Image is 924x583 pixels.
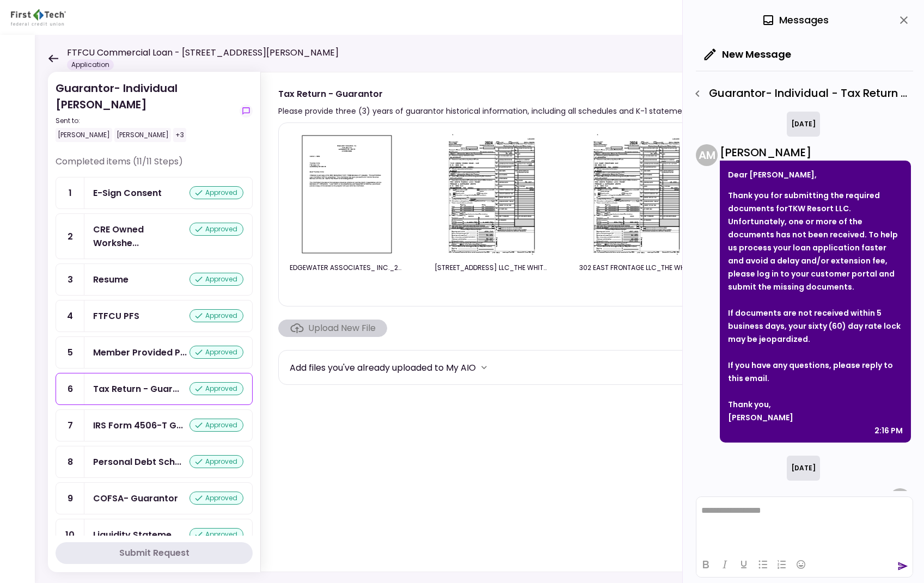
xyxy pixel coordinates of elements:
[189,273,243,286] div: approved
[93,223,189,250] div: CRE Owned Worksheet
[93,492,178,505] div: COFSA- Guarantor
[278,105,696,118] div: Please provide three (3) years of guarantor historical information, including all schedules and K...
[11,9,66,26] img: Partner icon
[56,409,253,441] a: 7IRS Form 4506-T Guarantorapproved
[728,168,903,181] p: Dear [PERSON_NAME],
[56,300,253,332] a: 4FTFCU PFSapproved
[889,488,911,510] div: T W
[476,359,492,376] button: more
[56,519,253,551] a: 10Liquidity Statements - Guarantorapproved
[735,557,753,572] button: Underline
[93,309,139,323] div: FTFCU PFS
[56,177,84,208] div: 1
[56,373,253,405] a: 6Tax Return - Guarantorapproved
[56,300,84,332] div: 4
[189,346,243,359] div: approved
[56,263,253,296] a: 3Resumeapproved
[189,455,243,468] div: approved
[93,346,187,359] div: Member Provided PFS
[754,557,772,572] button: Bullet list
[93,528,178,542] div: Liquidity Statements - Guarantor
[728,411,903,424] div: [PERSON_NAME]
[696,144,718,166] div: A M
[278,320,387,337] span: Click here to upload the required document
[874,424,903,437] div: 2:16 PM
[762,12,829,28] div: Messages
[773,557,791,572] button: Numbered list
[688,84,913,103] div: Guarantor- Individual - Tax Return - Guarantor
[189,419,243,432] div: approved
[93,419,183,432] div: IRS Form 4506-T Guarantor
[715,557,734,572] button: Italic
[290,263,404,273] div: EDGEWATER ASSOCIATES_ INC._2024_1120S_K1.pdf
[788,203,849,214] strong: TKW Resort LLC
[56,446,84,477] div: 8
[895,11,913,29] button: close
[696,40,800,69] button: New Message
[56,80,235,142] div: Guarantor- Individual [PERSON_NAME]
[189,382,243,395] div: approved
[720,144,911,161] div: [PERSON_NAME]
[189,492,243,505] div: approved
[56,155,253,177] div: Completed items (11/11 Steps)
[56,337,84,368] div: 5
[240,105,253,118] button: show-messages
[56,128,112,142] div: [PERSON_NAME]
[67,59,114,70] div: Application
[189,186,243,199] div: approved
[119,547,189,560] div: Submit Request
[897,561,908,572] button: send
[67,46,339,59] h1: FTFCU Commercial Loan - [STREET_ADDRESS][PERSON_NAME]
[56,373,84,404] div: 6
[728,398,903,411] div: Thank you,
[56,483,84,514] div: 9
[93,186,162,200] div: E-Sign Consent
[56,336,253,369] a: 5Member Provided PFSapproved
[278,87,696,101] div: Tax Return - Guarantor
[728,306,903,346] div: If documents are not received within 5 business days, your sixty (60) day rate lock may be jeopar...
[56,446,253,478] a: 8Personal Debt Scheduleapproved
[56,410,84,441] div: 7
[579,263,694,273] div: 302 EAST FRONTAGE LLC_THE WHITE FAMILY 1995 TRUST THOMAS _ KATHLEEN WHITE_2024_1065_K1.pdf
[93,273,128,286] div: Resume
[56,264,84,295] div: 3
[114,128,171,142] div: [PERSON_NAME]
[173,128,186,142] div: +3
[56,116,235,126] div: Sent to:
[696,557,715,572] button: Bold
[792,557,810,572] button: Emojis
[56,213,253,259] a: 2CRE Owned Worksheetapproved
[93,455,181,469] div: Personal Debt Schedule
[189,528,243,541] div: approved
[189,309,243,322] div: approved
[696,497,913,551] iframe: Rich Text Area
[290,361,476,375] div: Add files you've already uploaded to My AIO
[787,456,820,481] div: [DATE]
[56,482,253,514] a: 9COFSA- Guarantorapproved
[728,359,903,385] div: If you have any questions, please reply to this email.
[728,189,903,293] div: Thank you for submitting the required documents for . Unfortunately, one or more of the documents...
[56,542,253,564] button: Submit Request
[435,263,549,273] div: 7004 PERRY CREEK ROAD_ LLC_THE WHITE FAMILY 1995 TRUST THOMAS _ KATHLEEN WHITE_2024_1065_K1.pdf
[787,112,820,137] div: [DATE]
[93,382,179,396] div: Tax Return - Guarantor
[56,214,84,259] div: 2
[56,519,84,550] div: 10
[696,488,887,505] div: Me
[56,177,253,209] a: 1E-Sign Consentapproved
[189,223,243,236] div: approved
